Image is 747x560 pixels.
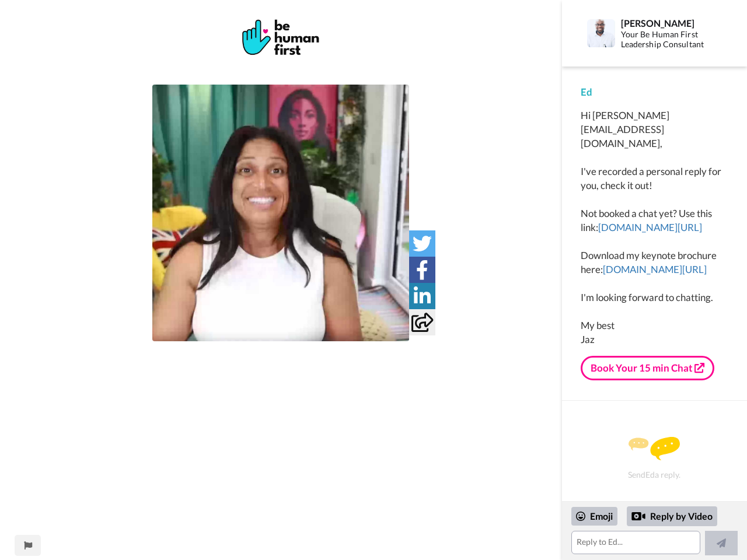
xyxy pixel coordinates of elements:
div: Send Ed a reply. [578,421,731,495]
img: message.svg [629,437,680,460]
a: Book Your 15 min Chat [581,356,714,380]
div: Reply by Video [627,506,717,526]
img: ecd17e2f-2ee5-4b1f-9cf7-f6ed67825623-thumb.jpg [152,85,409,341]
div: Emoji [571,507,617,526]
div: Ed [581,85,728,99]
img: Profile Image [587,19,615,47]
div: Hi [PERSON_NAME][EMAIL_ADDRESS][DOMAIN_NAME], I've recorded a personal reply for you, check it ou... [581,108,728,346]
div: Your Be Human First Leadership Consultant [621,30,728,50]
a: [DOMAIN_NAME][URL] [598,221,702,233]
a: [DOMAIN_NAME][URL] [603,263,707,275]
div: [PERSON_NAME] [621,17,728,29]
img: 843211db-2689-4520-b848-f16398c36a50 [239,15,322,61]
div: Reply by Video [631,509,645,523]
